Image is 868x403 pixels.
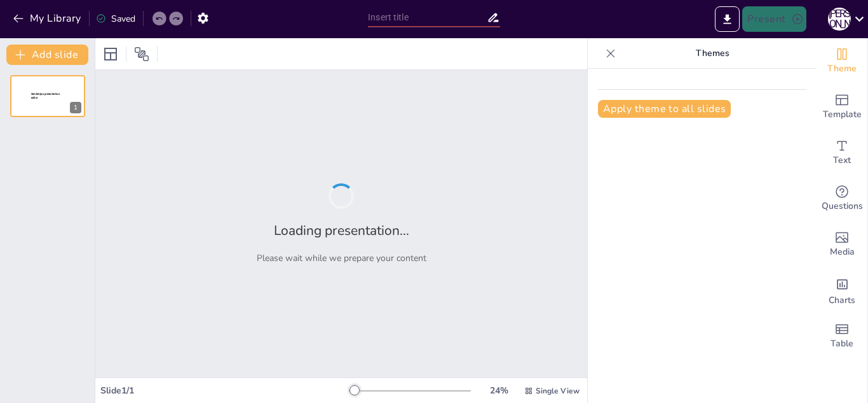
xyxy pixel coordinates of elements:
div: Change the overall theme [817,38,867,84]
span: Questions [822,199,863,213]
input: Insert title [368,8,487,27]
div: 1 [70,102,81,113]
div: 1 [10,75,85,117]
button: Present [742,6,806,32]
p: Please wait while we prepare your content [257,252,426,264]
span: Template [823,108,862,122]
span: Text [833,153,851,167]
span: Position [134,46,149,62]
button: Add slide [6,45,88,65]
span: Theme [827,62,857,76]
button: Apply theme to all slides [598,100,731,118]
div: Layout [100,44,121,64]
div: Add text boxes [817,130,867,176]
div: Add charts and graphs [817,267,867,313]
div: О [PERSON_NAME] [828,8,851,31]
div: Add a table [817,313,867,359]
button: My Library [10,8,86,29]
button: О [PERSON_NAME] [828,6,851,32]
h2: Loading presentation... [274,222,409,239]
div: Get real-time input from your audience [817,176,867,222]
div: Add ready made slides [817,84,867,130]
span: Charts [829,293,855,308]
button: Export to PowerPoint [715,6,740,32]
p: Themes [621,38,804,69]
span: Media [830,245,855,259]
div: 24 % [484,385,514,397]
span: Single View [536,386,580,396]
span: Table [831,337,853,351]
div: Saved [96,13,135,25]
div: Add images, graphics, shapes or video [817,222,867,267]
span: Sendsteps presentation editor [31,92,60,99]
div: Slide 1 / 1 [100,385,349,397]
